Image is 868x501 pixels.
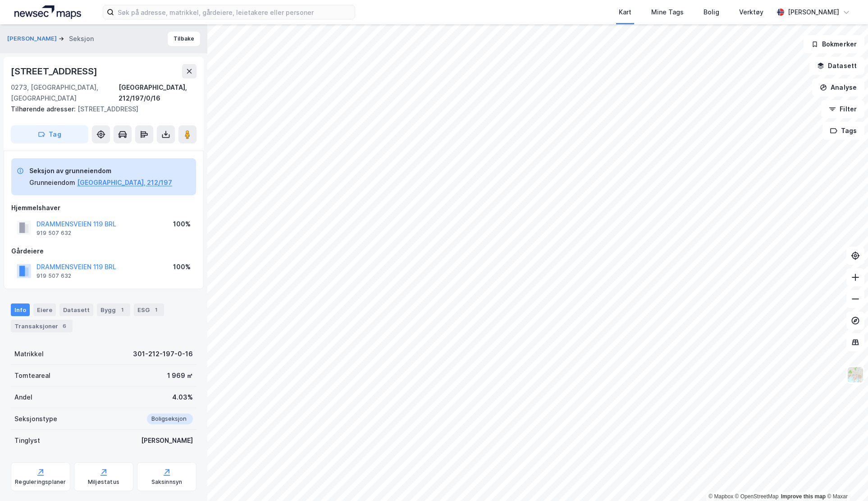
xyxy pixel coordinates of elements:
div: 100% [173,219,191,230]
div: Grunneiendom [29,177,75,188]
div: 1 [151,305,160,314]
div: Tomteareal [14,370,50,381]
img: logo.a4113a55bc3d86da70a041830d287a7e.svg [14,5,81,19]
div: Tinglyst [14,435,40,446]
div: [STREET_ADDRESS] [11,104,189,115]
div: [PERSON_NAME] [788,7,839,18]
span: Tilhørende adresser: [11,105,78,113]
div: 0273, [GEOGRAPHIC_DATA], [GEOGRAPHIC_DATA] [11,82,119,104]
div: Miljøstatus [88,478,119,486]
a: Improve this map [781,493,826,500]
button: Bokmerker [804,35,864,53]
div: Hjemmelshaver [11,202,196,213]
button: Analyse [812,78,864,97]
div: [GEOGRAPHIC_DATA], 212/197/0/16 [119,82,196,104]
div: Bygg [97,303,130,316]
div: 919 507 632 [37,272,71,280]
button: [GEOGRAPHIC_DATA], 212/197 [77,177,172,188]
div: Datasett [59,303,93,316]
div: Seksjon [69,33,94,44]
div: [PERSON_NAME] [141,435,193,446]
div: Matrikkel [14,349,44,359]
div: Mine Tags [651,7,684,18]
button: Tilbake [168,32,200,46]
div: [STREET_ADDRESS] [11,64,99,78]
img: Z [847,366,864,383]
button: Tag [11,125,88,143]
div: ESG [134,303,164,316]
div: Kart [619,7,631,18]
button: Tags [822,122,864,140]
button: Filter [821,100,864,118]
div: Eiere [33,303,56,316]
div: Saksinnsyn [151,478,183,486]
input: Søk på adresse, matrikkel, gårdeiere, leietakere eller personer [114,5,355,19]
div: 4.03% [172,392,193,403]
div: 100% [173,262,191,272]
a: Mapbox [708,493,733,500]
div: 6 [60,322,69,331]
button: Datasett [809,57,864,75]
div: Info [11,303,30,316]
div: Andel [14,392,32,403]
div: Seksjon av grunneiendom [29,165,172,176]
div: 919 507 632 [37,230,71,237]
div: Reguleringsplaner [15,478,66,486]
div: 301-212-197-0-16 [133,349,193,359]
div: 1 969 ㎡ [167,370,193,381]
div: Bolig [704,7,719,18]
button: [PERSON_NAME] [7,34,59,43]
div: Seksjonstype [14,414,57,424]
div: Gårdeiere [11,246,196,257]
div: Transaksjoner [11,320,73,332]
div: 1 [118,305,127,314]
a: OpenStreetMap [735,493,779,500]
div: Verktøy [739,7,763,18]
iframe: Chat Widget [823,458,868,501]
